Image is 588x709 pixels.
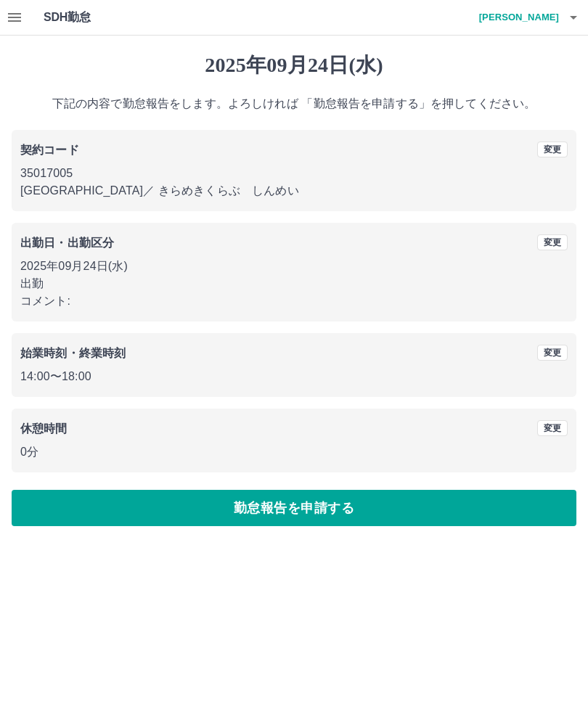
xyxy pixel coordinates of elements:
button: 変更 [537,420,568,436]
button: 変更 [537,234,568,250]
b: 始業時刻・終業時刻 [20,347,126,359]
p: 出勤 [20,275,568,292]
p: 0分 [20,443,568,461]
b: 契約コード [20,144,79,156]
p: 2025年09月24日(水) [20,258,568,275]
button: 勤怠報告を申請する [12,490,576,526]
button: 変更 [537,345,568,361]
p: [GEOGRAPHIC_DATA] ／ きらめきくらぶ しんめい [20,182,568,200]
b: 出勤日・出勤区分 [20,237,114,249]
p: 14:00 〜 18:00 [20,368,568,385]
p: 35017005 [20,165,568,182]
h1: 2025年09月24日(水) [12,53,576,78]
p: 下記の内容で勤怠報告をします。よろしければ 「勤怠報告を申請する」を押してください。 [12,95,576,112]
p: コメント: [20,292,568,310]
b: 休憩時間 [20,422,68,435]
button: 変更 [537,142,568,157]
